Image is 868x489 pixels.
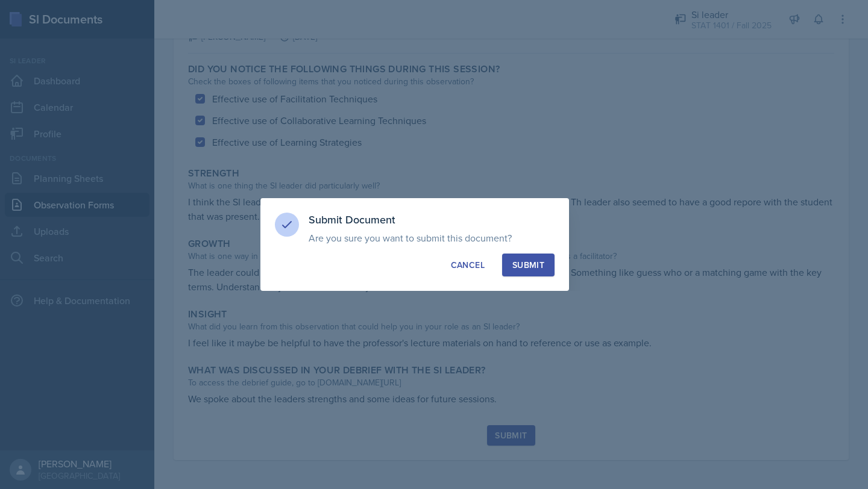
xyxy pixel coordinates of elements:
div: Cancel [451,259,485,271]
div: Submit [512,259,544,271]
h3: Submit Document [309,213,555,227]
button: Cancel [441,254,495,276]
button: Submit [502,254,555,276]
p: Are you sure you want to submit this document? [309,232,555,244]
